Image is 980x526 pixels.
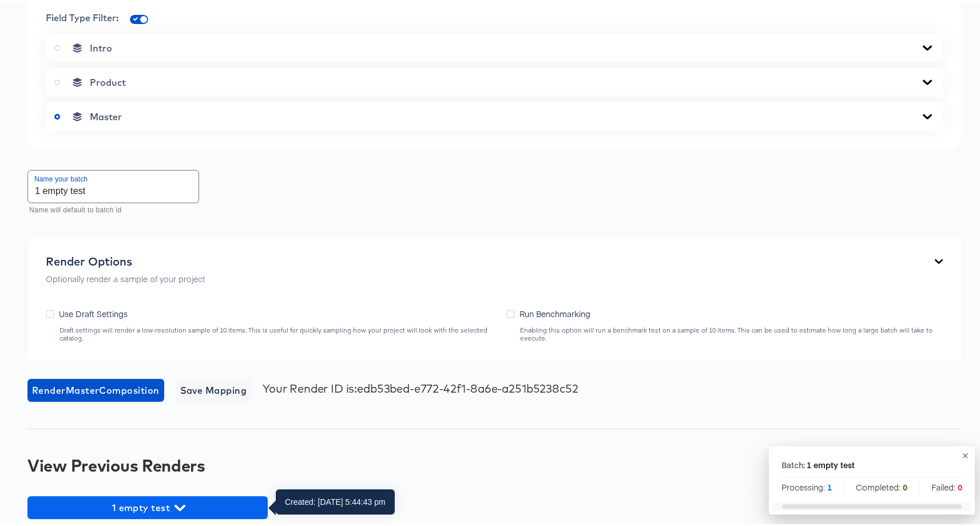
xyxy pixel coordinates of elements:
[59,306,128,317] span: Use Draft Settings
[807,457,855,468] div: 1 empty test
[781,479,832,491] span: Processing:
[827,479,832,491] strong: 1
[46,252,205,266] div: Render Options
[263,379,578,393] div: Your Render ID is: edb53bed-e772-42f1-8a6e-a251b5238c52
[90,109,122,120] span: Master
[90,40,112,52] span: Intro
[27,494,268,517] button: 1 empty test
[27,454,961,472] div: View Previous Renders
[856,479,907,491] span: Completed:
[46,10,118,21] span: Field Type Filter:
[29,203,191,214] p: Name will default to batch id
[903,479,907,491] strong: 0
[27,377,164,400] button: RenderMasterComposition
[958,479,962,491] strong: 0
[931,479,962,491] span: Failed:
[46,271,205,282] p: Optionally render a sample of your project
[32,380,160,396] span: Render Master Composition
[781,457,805,468] p: Batch:
[180,380,247,396] span: Save Mapping
[59,324,495,340] div: Draft settings will render a low-resolution sample of 10 items. This is useful for quickly sampli...
[176,377,252,400] button: Save Mapping
[519,306,590,317] span: Run Benchmarking
[33,497,262,513] span: 1 empty test
[519,324,943,340] div: Enabling this option will run a benchmark test on a sample of 10 items. This can be used to estim...
[90,74,126,86] span: Product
